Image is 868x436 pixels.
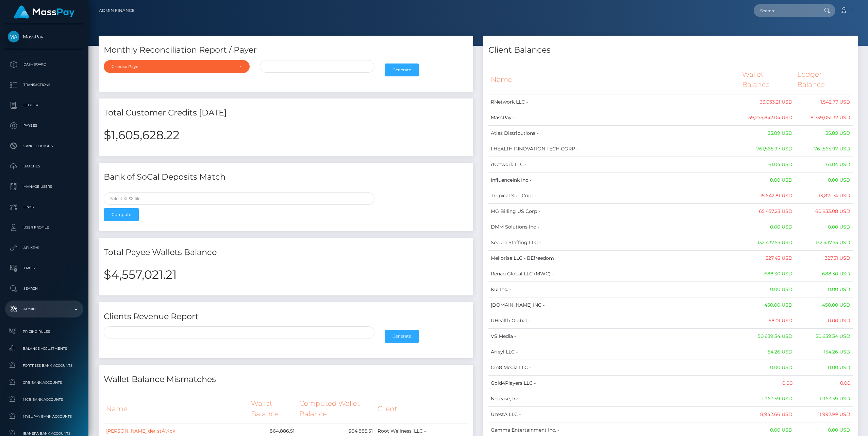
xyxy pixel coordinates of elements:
span: Fortress Bank Accounts [8,362,81,369]
td: 132,437.55 USD [795,235,853,250]
a: Payees [5,117,83,134]
a: Admin Finance [99,3,135,18]
h2: $1,605,628.22 [104,128,468,142]
td: UHealth Global - [488,313,740,328]
p: Cancellations [8,141,81,151]
th: Client [375,394,468,423]
td: 0.00 USD [795,360,853,375]
a: CRB Bank Accounts [5,375,83,390]
td: 0.00 USD [795,172,853,188]
h4: Total Payee Wallets Balance [104,247,468,258]
td: 0.00 USD [740,219,795,235]
td: 1,963.59 USD [740,391,795,406]
p: Manage Users [8,182,81,192]
p: Dashboard [8,59,81,70]
a: Transactions [5,76,83,93]
button: Generate [385,330,419,343]
th: Name [488,65,740,94]
a: Balance Adjustments [5,341,83,356]
a: Dashboard [5,56,83,73]
p: Admin [8,304,81,314]
td: 327.43 USD [740,250,795,266]
p: Payees [8,121,81,131]
td: 60,833.08 USD [795,203,853,219]
td: DMM Solutions Inc - [488,219,740,235]
td: 35.89 USD [740,125,795,141]
th: Wallet Balance [740,65,795,94]
td: 58.01 USD [740,313,795,328]
p: User Profile [8,222,81,233]
td: Meliorise LLC - BEfreedom [488,250,740,266]
span: Balance Adjustments [8,345,81,352]
button: Choose Payer [104,60,250,73]
td: 154.26 USD [740,344,795,360]
td: 0.00 USD [795,313,853,328]
span: CRB Bank Accounts [8,379,81,386]
div: Choose Payer [112,64,234,69]
a: Cancellations [5,138,83,155]
th: Computed Wallet Balance [297,394,375,423]
h4: Clients Revenue Report [104,311,468,323]
td: 327.31 USD [795,250,853,266]
button: Generate [385,63,419,76]
p: Links [8,202,81,212]
a: Batches [5,158,83,175]
td: Atlas Distributions - [488,125,740,141]
a: User Profile [5,219,83,236]
a: [PERSON_NAME] der stÃ¼ck [106,428,175,434]
td: Renao Global LLC (MWC) - [488,266,740,281]
td: Secure Staffing LLC - [488,235,740,250]
td: 50,639.34 USD [740,328,795,344]
td: -8,739,051.32 USD [795,110,853,125]
p: Taxes [8,263,81,273]
td: 450.00 USD [795,297,853,313]
td: 59,275,842.04 USD [740,110,795,125]
td: rNetwork LLC - [488,157,740,172]
p: API Keys [8,243,81,253]
td: 11,997.99 USD [795,406,853,422]
td: 13,821.74 USD [795,188,853,203]
td: Cre8 Media LLC - [488,360,740,375]
a: Links [5,199,83,216]
p: Ledger [8,100,81,110]
td: 50,639.34 USD [795,328,853,344]
td: 688.30 USD [795,266,853,281]
td: 0.00 USD [740,172,795,188]
h4: Bank of SoCal Deposits Match [104,171,468,183]
td: 61.04 USD [740,157,795,172]
td: 0.00 USD [740,360,795,375]
td: 761,565.97 USD [740,141,795,157]
a: API Keys [5,239,83,256]
span: MassPay [5,34,83,40]
span: MCB Bank Accounts [8,396,81,403]
p: Transactions [8,80,81,90]
th: Ledger Balance [795,65,853,94]
td: InfluenceInk Inc - [488,172,740,188]
td: Kul Inc. - [488,281,740,297]
a: MCB Bank Accounts [5,392,83,407]
a: Manage Users [5,178,83,195]
h4: Wallet Balance Mismatches [104,374,468,385]
td: 1,542.77 USD [795,94,853,110]
td: MG Billing US Corp - [488,203,740,219]
td: [DOMAIN_NAME] INC - [488,297,740,313]
td: 1,963.59 USD [795,391,853,406]
td: Gold4Players LLC - [488,375,740,391]
a: MyEUPay Bank Accounts [5,409,83,424]
td: 450.00 USD [740,297,795,313]
td: 0.00 USD [795,281,853,297]
td: 8,942.66 USD [740,406,795,422]
td: VS Media - [488,328,740,344]
td: RNetwork LLC - [488,94,740,110]
a: Fortress Bank Accounts [5,358,83,373]
td: UzestA LLC - [488,406,740,422]
td: Tropical Sun Corp - [488,188,740,203]
th: Name [104,394,249,423]
button: Compute [104,208,139,221]
img: MassPay Logo [14,5,74,19]
td: Ncrease, Inc. - [488,391,740,406]
td: 761,565.97 USD [795,141,853,157]
h4: Client Balances [488,44,853,56]
td: 688.30 USD [740,266,795,281]
td: 61.04 USD [795,157,853,172]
